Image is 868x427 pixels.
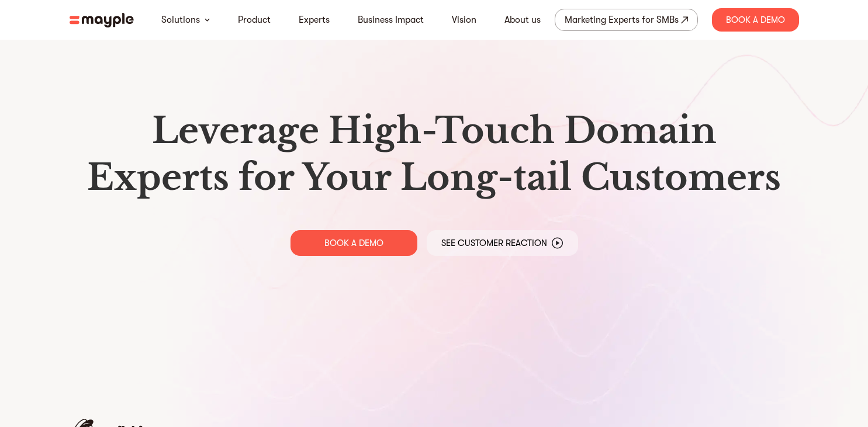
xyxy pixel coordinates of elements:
[427,230,578,256] a: See Customer Reaction
[205,18,210,22] img: arrow-down
[712,8,799,32] div: Book A Demo
[291,230,417,256] a: BOOK A DEMO
[441,237,547,249] p: See Customer Reaction
[555,9,698,31] a: Marketing Experts for SMBs
[70,13,134,27] img: mayple-logo
[504,13,541,27] a: About us
[452,13,476,27] a: Vision
[299,13,330,27] a: Experts
[358,13,424,27] a: Business Impact
[565,12,679,28] div: Marketing Experts for SMBs
[79,107,790,201] h1: Leverage High-Touch Domain Experts for Your Long-tail Customers
[324,237,383,249] p: BOOK A DEMO
[238,13,271,27] a: Product
[161,13,200,27] a: Solutions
